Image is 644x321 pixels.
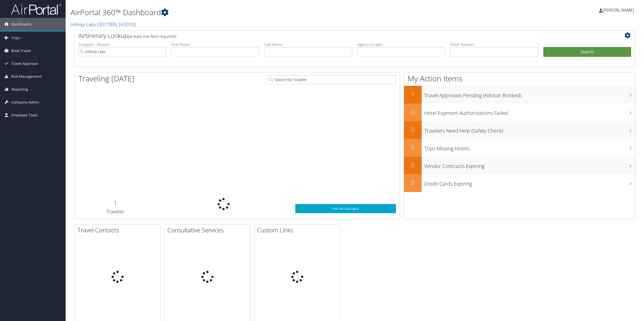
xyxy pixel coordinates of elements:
span: Employee Tools [11,109,38,121]
a: 0Credit Cards Expiring [404,174,635,192]
span: ( 301789 ) [97,21,117,28]
label: Ticket Number: [450,42,538,47]
a: 0Travelers Need Help (Safety Check) [404,121,635,139]
h2: Airtinerary Lookup [78,31,584,40]
h1: My Action Items [404,73,635,84]
h1: AirPortal 360™ Dashboard [71,7,449,18]
h2: 1 [78,199,152,207]
img: airportal-logo.png [11,3,62,15]
label: Company - Division: [78,42,166,47]
h3: Travel Approvals Pending (Advisor Booked) [424,89,635,99]
button: Search [543,47,631,57]
h2: 0 [404,143,422,152]
span: Company Admin [11,96,39,109]
h2: 0 [404,108,422,116]
h3: Hotel Payment Authorizations Failed [424,107,635,117]
span: Book Travel [11,44,31,57]
span: , [ 42010 ] [117,21,136,28]
h3: Traveler [78,208,152,215]
span: Trips [11,32,20,44]
a: View SecurityLogic® [295,204,396,213]
a: 0Hotel Payment Authorizations Failed [404,104,635,121]
h3: Credit Cards Expiring [424,178,635,187]
h2: Custom Links [257,226,340,234]
h1: Traveling [DATE] [78,73,135,84]
span: Risk Management [11,70,42,83]
span: (at least one field required) [128,34,176,39]
a: 0Trips Missing Hotels [404,139,635,157]
span: [PERSON_NAME] [603,7,634,13]
label: Agency Locator: [357,42,445,47]
h2: 0 [404,178,422,187]
span: Dashboards [11,18,32,31]
span: Reporting [11,83,28,96]
input: Search for Traveler [268,75,396,84]
h2: 1 [404,90,422,98]
h2: 0 [404,125,422,134]
a: 0Vendor Contracts Expiring [404,157,635,174]
h2: 0 [404,161,422,169]
h2: Consultative Services [167,226,250,234]
a: Infinity Labs [71,21,136,28]
a: 1Travel Approvals Pending (Advisor Booked) [404,86,635,104]
span: Travel Approval [11,57,38,70]
a: [PERSON_NAME] [599,3,639,18]
label: First Name: [171,42,259,47]
h2: Travel Contacts [77,226,160,234]
label: Last Name: [264,42,352,47]
h3: Travelers Need Help (Safety Check) [424,125,635,134]
h3: Vendor Contracts Expiring [424,160,635,170]
h3: Trips Missing Hotels [424,142,635,152]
